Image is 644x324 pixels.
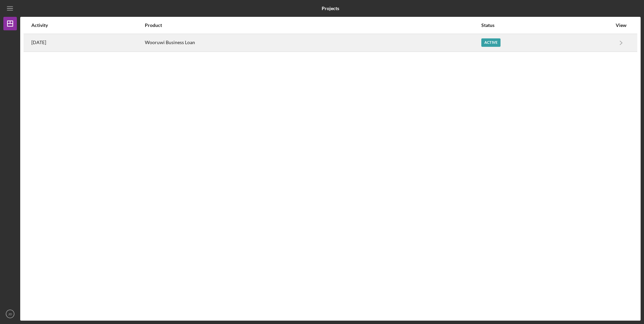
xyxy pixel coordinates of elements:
[31,40,46,45] time: 2025-08-19 16:58
[322,6,339,11] b: Projects
[8,312,12,316] text: JD
[31,23,144,28] div: Activity
[481,23,612,28] div: Status
[145,34,481,51] div: Wooruwi Business Loan
[3,307,17,321] button: JD
[145,23,481,28] div: Product
[613,23,630,28] div: View
[481,38,501,47] div: Active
